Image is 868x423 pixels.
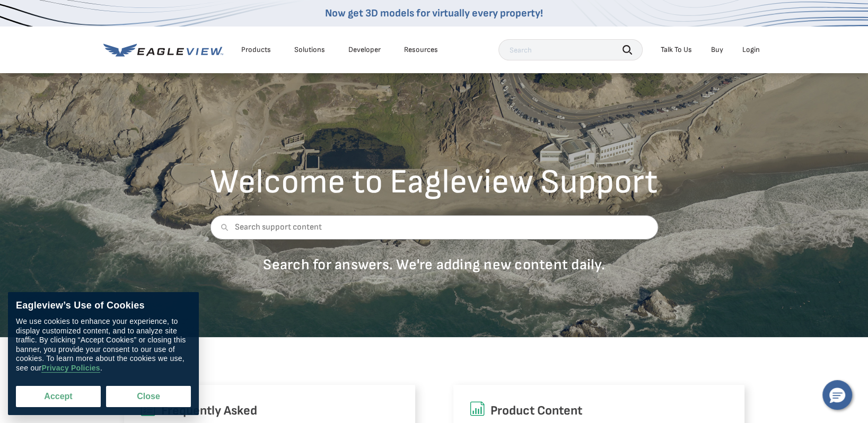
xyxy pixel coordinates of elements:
[742,45,760,55] div: Login
[469,401,729,421] h6: Product Content
[140,401,399,421] h6: Frequently Asked
[16,300,191,312] div: Eagleview’s Use of Cookies
[294,45,325,55] div: Solutions
[325,7,543,20] a: Now get 3D models for virtually every property!
[16,317,191,373] div: We use cookies to enhance your experience, to display customized content, and to analyze site tra...
[498,39,643,60] input: Search
[210,255,658,274] p: Search for answers. We're adding new content daily.
[822,380,852,410] button: Hello, have a question? Let’s chat.
[210,215,658,240] input: Search support content
[16,386,101,407] button: Accept
[711,45,723,55] a: Buy
[661,45,692,55] div: Talk To Us
[210,165,658,199] h2: Welcome to Eagleview Support
[404,45,438,55] div: Resources
[348,45,381,55] a: Developer
[241,45,271,55] div: Products
[41,364,100,373] a: Privacy Policies
[106,386,191,407] button: Close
